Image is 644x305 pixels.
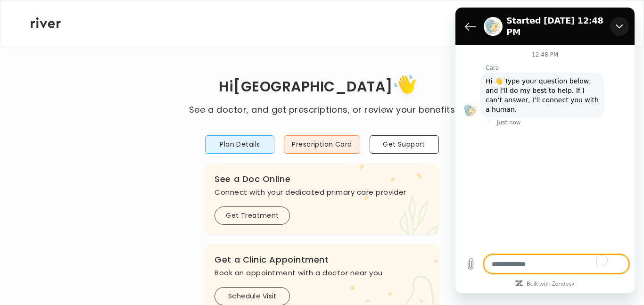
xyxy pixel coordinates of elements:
button: Prescription Card [284,135,360,154]
h3: See a Doc Online [215,173,429,186]
iframe: To enrich screen reader interactions, please activate Accessibility in Grammarly extension settings [455,8,635,293]
button: Plan Details [205,135,274,154]
p: See a doctor, and get prescriptions, or review your benefits [189,103,455,116]
h3: Get a Clinic Appointment [215,253,429,266]
button: Get Treatment [215,206,290,225]
p: Connect with your dedicated primary care provider [215,186,429,199]
button: Get Support [370,135,439,154]
p: Book an appointment with a doctor near you [215,266,429,280]
h1: Hi [GEOGRAPHIC_DATA] [189,72,455,103]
